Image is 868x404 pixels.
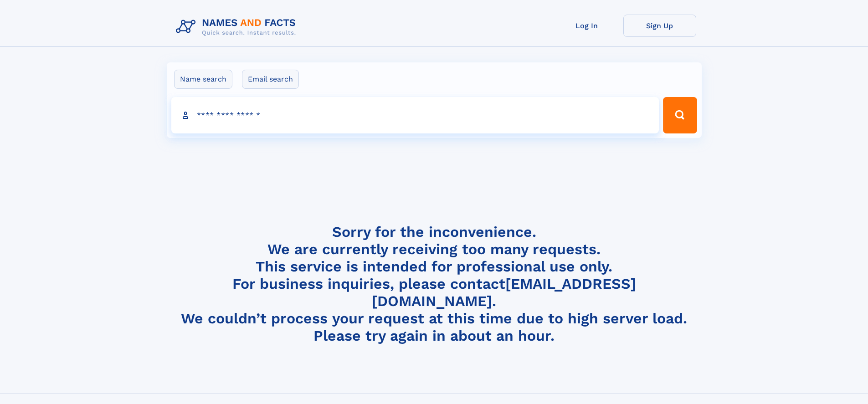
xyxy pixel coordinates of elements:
[550,15,623,37] a: Log In
[171,97,659,133] input: search input
[174,70,232,89] label: Name search
[623,15,696,37] a: Sign Up
[172,223,696,345] h4: Sorry for the inconvenience. We are currently receiving too many requests. This service is intend...
[663,97,697,133] button: Search Button
[372,275,636,310] a: [EMAIL_ADDRESS][DOMAIN_NAME]
[172,15,303,39] img: Logo Names and Facts
[242,70,299,89] label: Email search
